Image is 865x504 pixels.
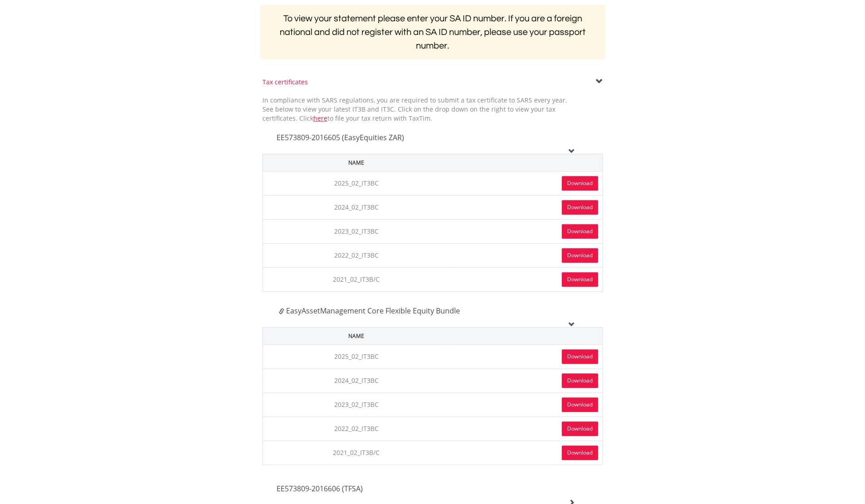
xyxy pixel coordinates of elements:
[262,416,450,440] td: 2022_02_IT3BC
[262,96,567,122] span: In compliance with SARS regulations, you are required to submit a tax certificate to SARS every y...
[562,445,598,460] a: Download
[562,200,598,215] a: Download
[262,219,450,243] td: 2023_02_IT3BC
[562,248,598,263] a: Download
[313,114,327,122] a: here
[262,344,450,368] td: 2025_02_IT3BC
[562,176,598,191] a: Download
[277,484,363,494] span: EE573809-2016606 (TFSA)
[562,349,598,364] a: Download
[262,392,450,416] td: 2023_02_IT3BC
[262,368,450,392] td: 2024_02_IT3BC
[262,267,450,291] td: 2021_02_IT3B/C
[562,224,598,239] a: Download
[562,272,598,287] a: Download
[262,154,450,171] th: Name
[562,421,598,436] a: Download
[262,243,450,267] td: 2022_02_IT3BC
[260,5,605,59] h2: To view your statement please enter your SA ID number. If you are a foreign national and did not ...
[562,373,598,388] a: Download
[262,78,603,87] div: Tax certificates
[262,171,450,195] td: 2025_02_IT3BC
[262,440,450,465] td: 2021_02_IT3B/C
[262,195,450,219] td: 2024_02_IT3BC
[262,327,450,344] th: Name
[562,397,598,412] a: Download
[277,132,404,142] span: EE573809-2016605 (EasyEquities ZAR)
[286,306,460,316] span: EasyAssetManagement Core Flexible Equity Bundle
[299,114,432,122] span: Click to file your tax return with TaxTim.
